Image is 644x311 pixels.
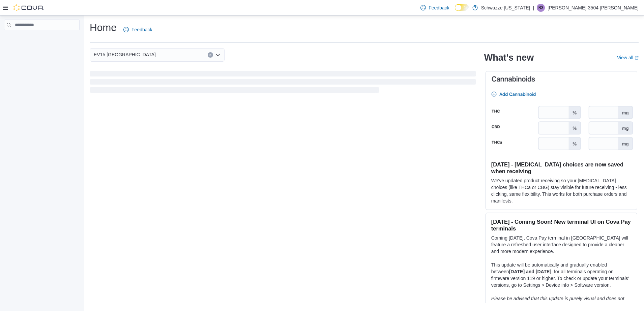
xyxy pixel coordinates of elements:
input: Dark Mode [455,4,469,11]
span: Loading [90,72,476,94]
a: Feedback [418,1,452,14]
em: Please be advised that this update is purely visual and does not impact payment functionality. [491,296,624,308]
span: EV15 [GEOGRAPHIC_DATA] [94,51,156,59]
h2: What's new [484,52,534,63]
span: B3 [538,4,544,12]
div: Brittnay-3504 Hernandez [537,4,545,12]
nav: Complex example [4,32,80,48]
img: Cova [13,4,44,11]
h3: [DATE] - [MEDICAL_DATA] choices are now saved when receiving [491,161,632,175]
span: Dark Mode [455,11,455,11]
a: Feedback [121,23,155,36]
p: Coming [DATE], Cova Pay terminal in [GEOGRAPHIC_DATA] will feature a refreshed user interface des... [491,235,632,255]
p: Schwazze [US_STATE] [481,4,530,12]
p: | [533,4,534,12]
svg: External link [635,56,639,60]
h3: [DATE] - Coming Soon! New terminal UI on Cova Pay terminals [491,218,632,232]
p: This update will be automatically and gradually enabled between , for all terminals operating on ... [491,261,632,288]
span: Feedback [131,26,152,33]
span: Feedback [429,4,449,11]
button: Open list of options [215,52,221,58]
p: We've updated product receiving so your [MEDICAL_DATA] choices (like THCa or CBG) stay visible fo... [491,177,632,204]
p: [PERSON_NAME]-3504 [PERSON_NAME] [548,4,639,12]
strong: [DATE] and [DATE] [509,269,551,274]
button: Clear input [208,52,213,58]
h1: Home [90,21,117,34]
a: View allExternal link [617,55,639,60]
